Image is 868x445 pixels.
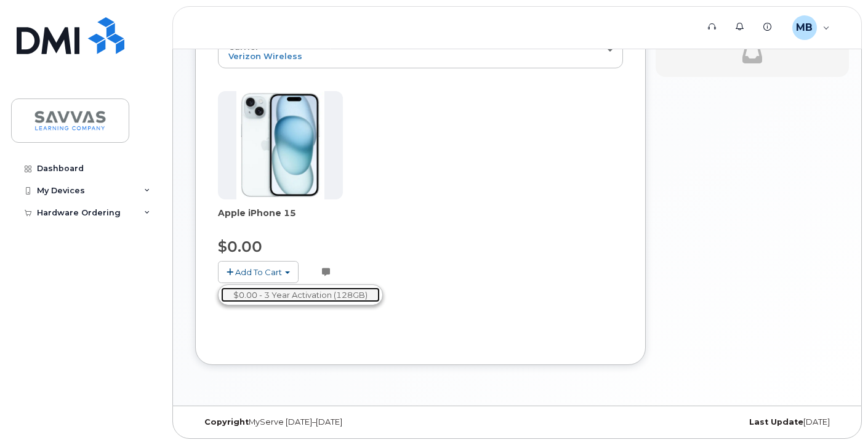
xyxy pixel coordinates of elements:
span: Add To Cart [235,267,282,277]
div: Apple iPhone 15 [218,207,343,231]
div: [DATE] [624,417,839,427]
button: Carrier Verizon Wireless [218,36,623,68]
span: $0.00 [218,238,262,255]
iframe: Messenger Launcher [814,391,859,436]
a: $0.00 - 3 Year Activation (128GB) [221,287,380,303]
strong: Copyright [204,417,249,427]
span: MB [796,20,813,35]
span: Verizon Wireless [228,51,302,61]
img: iPhone_15.png [236,91,325,199]
div: Matt Birdsall [784,15,838,40]
strong: Last Update [749,417,803,427]
button: Add To Cart [218,261,299,283]
div: MyServe [DATE]–[DATE] [195,417,410,427]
